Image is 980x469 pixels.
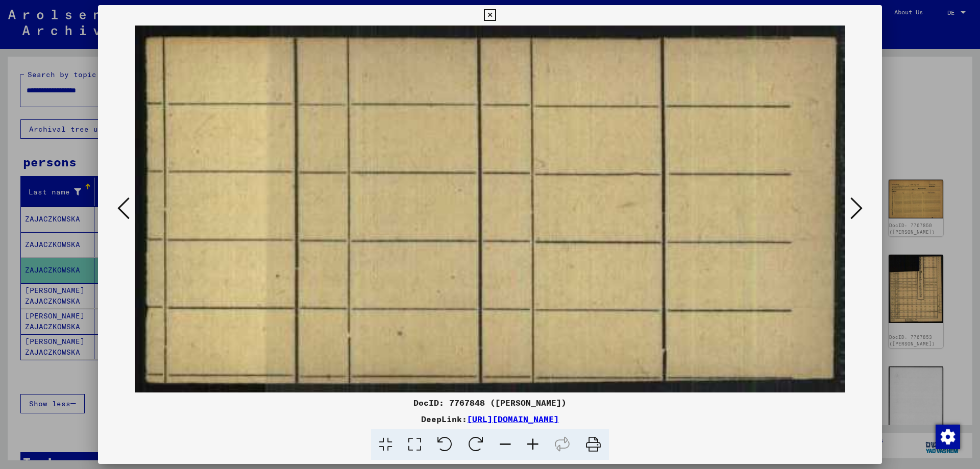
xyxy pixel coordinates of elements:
img: Change consent [936,425,960,449]
font: DocID: 7767848 ([PERSON_NAME]) [413,398,567,408]
font: DeepLink: [421,414,467,424]
a: [URL][DOMAIN_NAME] [467,414,559,424]
img: 002.jpg [135,26,845,392]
